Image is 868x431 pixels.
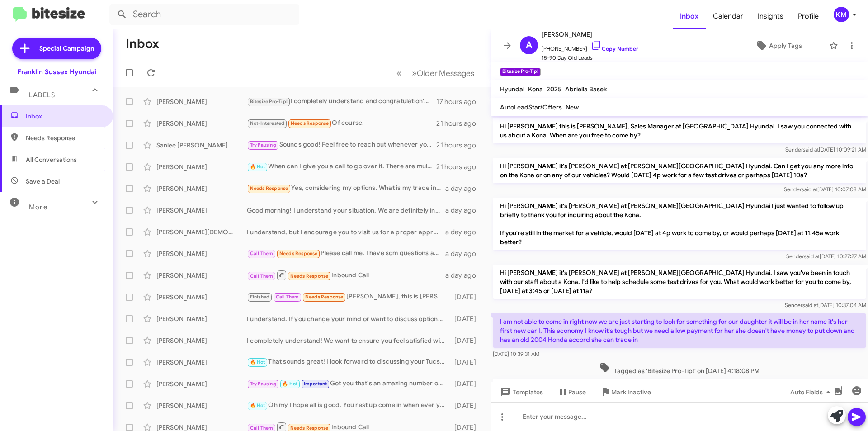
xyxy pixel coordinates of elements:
div: Sounds good! Feel free to reach out whenever you're ready. Looking forward to hearing from you! [247,140,436,150]
span: Auto Fields [790,384,834,400]
button: Templates [491,384,550,400]
span: Finished [250,294,270,300]
div: That sounds great! I look forward to discussing your Tucson when you come in for the oil change. ... [247,357,450,367]
span: Apply Tags [769,38,802,54]
div: [DATE] [450,314,483,323]
span: AutoLeadStar/Offers [500,103,562,111]
p: I completely understand and congratulation's for your daughter . We can help with the process of ... [493,379,866,404]
span: Needs Response [305,294,344,300]
span: Mark Inactive [611,384,651,400]
span: Tagged as 'Bitesize Pro-Tip!' on [DATE] 4:18:08 PM [596,362,763,375]
span: Needs Response [250,185,288,191]
span: said at [802,186,817,193]
div: a day ago [445,271,483,280]
div: [DATE] [450,293,483,302]
span: Call Them [250,273,274,279]
p: Hi [PERSON_NAME] this is [PERSON_NAME], Sales Manager at [GEOGRAPHIC_DATA] Hyundai. I saw you con... [493,118,866,143]
span: Templates [498,384,543,400]
p: Hi [PERSON_NAME] it's [PERSON_NAME] at [PERSON_NAME][GEOGRAPHIC_DATA] Hyundai. Can I get you any ... [493,158,866,183]
div: a day ago [445,206,483,215]
div: When can I give you a call to go over it. There are multiple programs available for it. I wouldn'... [247,161,436,172]
span: All Conversations [26,155,77,164]
a: Special Campaign [12,38,101,59]
span: Older Messages [417,68,474,78]
div: [PERSON_NAME] [156,336,247,345]
div: [PERSON_NAME] [156,162,247,171]
a: Insights [750,3,791,29]
span: Needs Response [290,425,329,431]
div: [PERSON_NAME] [156,379,247,388]
div: 21 hours ago [436,141,483,150]
div: I understand, but I encourage you to visit us for a proper appraisal of your Elantra. It ensures ... [247,227,445,237]
div: Oh my I hope all is good. You rest up come in when ever you are feeling better [247,400,450,411]
div: [PERSON_NAME][DEMOGRAPHIC_DATA] [156,227,247,237]
span: Sender [DATE] 10:09:21 AM [785,146,866,153]
span: Try Pausing [250,381,276,387]
span: Calendar [706,3,750,29]
a: Profile [791,3,826,29]
div: [PERSON_NAME] [156,314,247,323]
div: [PERSON_NAME], this is [PERSON_NAME], my 2033 Santa [PERSON_NAME] has broken down. The car overhe... [247,292,450,302]
div: Good morning! I understand your situation. We are definitely interested in buying back your Kona.... [247,206,445,215]
span: Call Them [250,251,274,256]
span: « [396,67,401,79]
div: Inbound Call [247,270,445,281]
span: Try Pausing [250,142,276,148]
button: Apply Tags [732,38,825,54]
span: 🔥 Hot [250,359,265,365]
p: I am not able to come in right now we are just starting to look for something for our daughter it... [493,313,866,348]
span: Save a Deal [26,177,60,186]
span: Not-Interested [250,120,285,126]
span: Call Them [276,294,299,300]
a: Inbox [673,3,706,29]
span: [PERSON_NAME] [542,29,638,40]
div: 21 hours ago [436,119,483,128]
span: said at [803,146,819,153]
span: 🔥 Hot [250,164,265,170]
span: Needs Response [290,273,329,279]
button: Next [406,64,480,82]
button: KM [826,7,858,22]
div: a day ago [445,184,483,193]
div: a day ago [445,227,483,237]
div: I completely understand! We want to ensure you feel satisfied with any offer. Would you like to s... [247,336,450,345]
div: [DATE] [450,358,483,367]
div: Franklin Sussex Hyundai [17,67,96,76]
span: Labels [29,91,55,99]
div: I understand. If you change your mind or want to discuss options, feel free to reach out anytime.... [247,314,450,323]
span: [PHONE_NUMBER] [542,40,638,53]
span: Pause [568,384,586,400]
span: A [526,38,532,52]
div: [PERSON_NAME] [156,206,247,215]
div: [PERSON_NAME] [156,401,247,410]
div: [PERSON_NAME] [156,271,247,280]
span: Inbox [26,112,103,121]
span: Kona [528,85,543,93]
span: » [412,67,417,79]
div: [PERSON_NAME] [156,249,247,258]
span: Needs Response [26,133,103,142]
p: Hi [PERSON_NAME] it's [PERSON_NAME] at [PERSON_NAME][GEOGRAPHIC_DATA] Hyundai I just wanted to fo... [493,198,866,250]
div: Of course! [247,118,436,128]
div: [DATE] [450,401,483,410]
span: Needs Response [279,251,318,256]
div: a day ago [445,249,483,258]
div: [PERSON_NAME] [156,293,247,302]
span: 🔥 Hot [282,381,297,387]
input: Search [109,4,299,25]
span: Special Campaign [39,44,94,53]
div: I completely understand and congratulation's for your daughter . We can help with the process of ... [247,96,436,107]
span: Abriella Basek [565,85,607,93]
span: Hyundai [500,85,524,93]
h1: Inbox [126,37,159,51]
span: said at [804,253,820,260]
div: Sanlee [PERSON_NAME] [156,141,247,150]
span: Sender [DATE] 10:37:04 AM [785,302,866,308]
button: Mark Inactive [593,384,658,400]
small: Bitesize Pro-Tip! [500,68,541,76]
button: Pause [550,384,593,400]
span: said at [802,302,818,308]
